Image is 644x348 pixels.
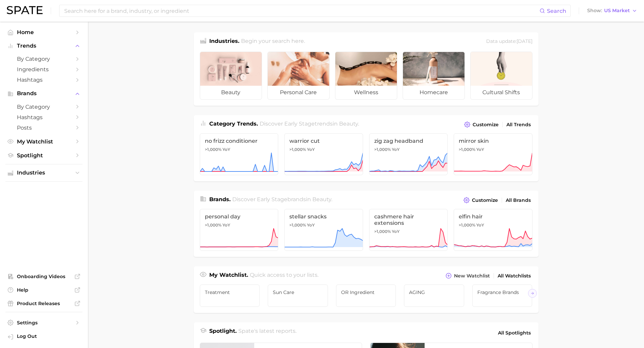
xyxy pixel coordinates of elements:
span: Settings [17,320,71,326]
span: zig zag headband [374,138,443,144]
span: Discover Early Stage brands in . [232,196,332,203]
h2: Quick access to your lists. [250,271,318,280]
span: YoY [392,147,400,152]
span: Spotlight [17,152,71,159]
span: beauty [312,196,331,203]
a: All Spotlights [496,327,532,339]
a: Help [5,285,82,295]
button: Customize [462,195,499,205]
span: elfin hair [459,213,527,220]
a: cashmere hair extensions>1,000% YoY [369,209,448,251]
a: wellness [335,52,397,100]
a: no frizz conditioner>1,000% YoY [200,133,279,175]
span: Discover Early Stage trends in . [260,121,359,127]
a: AGING [404,285,464,307]
h2: Spate's latest reports. [238,327,296,339]
a: All Trends [505,120,532,129]
span: cultural shifts [471,86,532,99]
a: beauty [200,52,262,100]
span: Hashtags [17,114,71,121]
span: >1,000% [374,229,391,234]
a: zig zag headband>1,000% YoY [369,133,448,175]
span: YoY [476,222,484,228]
span: >1,000% [459,222,475,227]
span: AGING [409,290,459,295]
div: Data update: [DATE] [486,37,532,46]
span: All Trends [506,122,531,128]
span: Search [547,8,566,14]
a: Spotlight [5,150,82,161]
button: Scroll Right [528,289,537,298]
span: personal care [268,86,329,99]
button: Customize [462,120,500,129]
span: Hashtags [17,77,71,83]
span: >1,000% [289,147,306,152]
span: All Brands [506,197,531,203]
span: YoY [392,229,400,234]
span: Onboarding Videos [17,273,71,279]
a: stellar snacks>1,000% YoY [284,209,363,251]
a: Settings [5,318,82,328]
a: Fragrance Brands [472,285,532,307]
span: Customize [473,122,499,128]
a: Home [5,27,82,37]
span: homecare [403,86,464,99]
h2: Begin your search here. [241,37,305,46]
span: Category Trends . [209,121,258,127]
a: personal care [267,52,330,100]
a: Posts [5,123,82,133]
span: YoY [476,147,484,152]
span: wellness [335,86,397,99]
span: Brands . [209,196,231,203]
span: >1,000% [374,147,391,152]
a: homecare [403,52,465,100]
span: US Market [604,9,630,12]
span: My Watchlist [17,138,71,145]
span: >1,000% [205,222,221,227]
span: cashmere hair extensions [374,213,443,226]
span: YoY [307,222,315,228]
span: beauty [339,121,358,127]
button: Brands [5,88,82,99]
h1: Industries. [209,37,239,46]
span: warrior cut [289,138,358,144]
a: Hashtags [5,112,82,123]
button: Industries [5,168,82,178]
span: Brands [17,90,71,97]
span: Customize [472,197,498,203]
span: YoY [222,147,230,152]
span: All Watchlists [498,273,531,279]
span: personal day [205,213,273,220]
a: Hashtags [5,75,82,85]
img: SPATE [7,6,43,14]
span: >1,000% [205,147,221,152]
a: Treatment [200,285,260,307]
a: personal day>1,000% YoY [200,209,279,251]
a: Product Releases [5,298,82,309]
span: by Category [17,104,71,110]
h1: My Watchlist. [209,271,248,280]
a: OR Ingredient [336,285,396,307]
span: by Category [17,56,71,62]
a: by Category [5,102,82,112]
span: Ingredients [17,66,71,73]
span: YoY [307,147,315,152]
span: Sun Care [273,290,323,295]
span: Industries [17,170,71,176]
span: Show [587,9,602,12]
span: Log Out [17,333,77,339]
a: Ingredients [5,64,82,75]
span: >1,000% [459,147,475,152]
span: no frizz conditioner [205,138,273,144]
button: New Watchlist [444,271,491,280]
a: All Watchlists [496,271,532,280]
span: All Spotlights [498,329,531,337]
span: Home [17,29,71,35]
a: elfin hair>1,000% YoY [454,209,532,251]
a: Log out. Currently logged in with e-mail yzhan@estee.com. [5,331,82,343]
a: My Watchlist [5,136,82,147]
input: Search here for a brand, industry, or ingredient [64,5,540,17]
span: beauty [200,86,262,99]
span: YoY [222,222,230,228]
h1: Spotlight. [209,327,237,339]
